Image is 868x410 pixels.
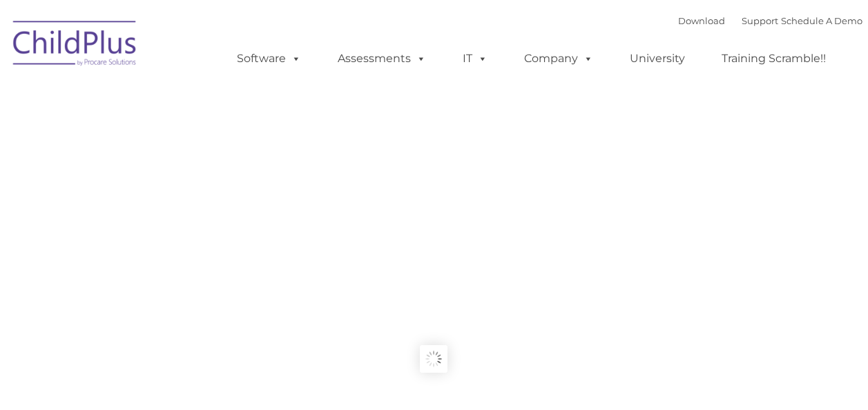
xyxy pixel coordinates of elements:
a: Training Scramble!! [708,45,840,72]
img: ChildPlus by Procare Solutions [6,11,144,80]
a: Schedule A Demo [781,15,862,26]
a: Support [742,15,778,26]
a: Company [510,45,607,72]
a: Download [678,15,725,26]
font: | [678,15,862,26]
a: IT [449,45,501,72]
a: Assessments [324,45,440,72]
a: Software [223,45,315,72]
a: University [616,45,699,72]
